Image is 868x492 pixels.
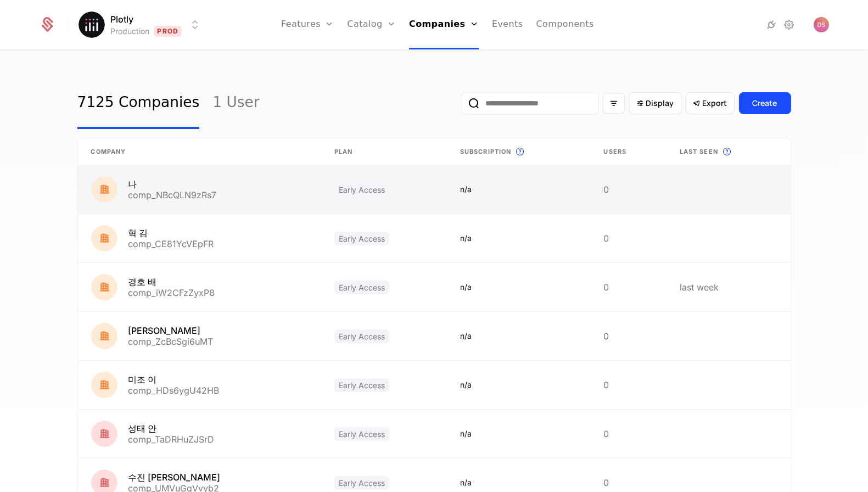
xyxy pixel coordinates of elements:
[321,138,447,165] th: Plan
[79,12,105,38] img: Plotly
[110,13,133,26] span: Plotly
[110,26,149,37] div: Production
[629,92,681,114] button: Display
[646,98,674,109] span: Display
[591,138,667,165] th: Users
[783,18,796,31] a: Settings
[680,147,718,156] span: Last seen
[765,18,779,31] a: Integrations
[78,138,322,165] th: Company
[686,92,735,114] button: Export
[703,98,727,109] span: Export
[814,17,829,32] button: Open user button
[753,98,777,109] div: Create
[77,77,200,129] a: 7125 Companies
[212,77,259,129] a: 1 User
[154,26,182,37] span: Prod
[603,93,625,114] button: Filter options
[460,147,511,156] span: Subscription
[814,17,829,32] img: Daniel Anton Suchy
[739,92,791,114] button: Create
[82,13,201,37] button: Select environment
